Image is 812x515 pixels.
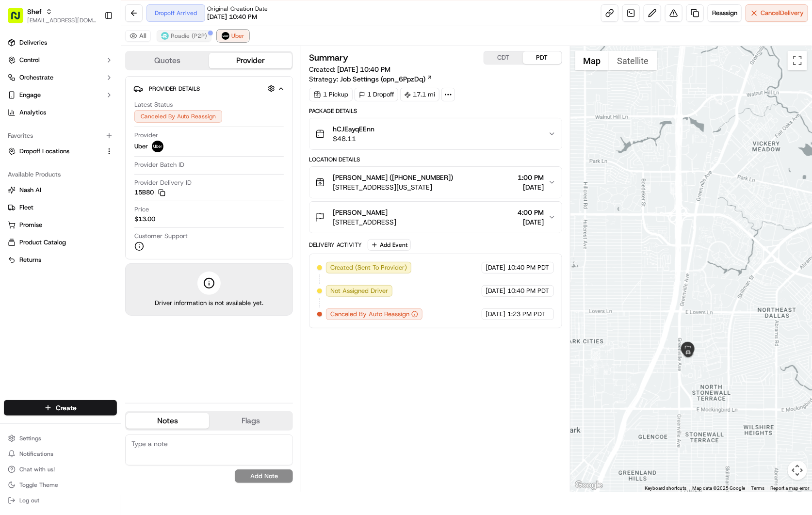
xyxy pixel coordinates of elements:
[19,497,39,504] span: Log out
[333,134,374,144] span: $48.11
[8,203,113,212] a: Fleet
[92,191,156,200] span: API Documentation
[333,173,453,182] span: [PERSON_NAME] ([PHONE_NUMBER])
[19,186,41,194] span: Nash AI
[333,124,374,134] span: hCJEayqEEnn
[19,108,46,117] span: Analytics
[19,203,33,212] span: Fleet
[222,32,229,40] img: uber-new-logo.jpeg
[19,221,42,229] span: Promise
[19,73,53,82] span: Orchestrate
[209,53,292,68] button: Provider
[10,192,17,199] div: 📗
[4,128,117,144] div: Favorites
[209,413,292,429] button: Flags
[4,144,117,159] button: Dropoff Locations
[309,74,433,84] div: Strategy:
[340,74,425,84] span: Job Settings (opn_6PpzDq)
[309,64,390,74] span: Created:
[134,215,155,224] span: $13.00
[330,263,407,272] span: Created (Sent To Provider)
[56,403,77,413] span: Create
[788,51,807,70] button: Toggle fullscreen view
[508,263,550,272] span: 10:40 PM PDT
[134,178,192,187] span: Provider Delivery ID
[573,479,605,492] img: Google
[4,35,117,50] a: Deliveries
[30,150,68,158] span: Shef Support
[19,466,55,473] span: Chat with us!
[4,447,117,461] button: Notifications
[330,287,388,295] span: Not Assigned Driver
[19,481,58,489] span: Toggle Theme
[134,100,173,109] span: Latest Status
[4,478,117,492] button: Toggle Theme
[157,30,211,42] button: Roadie (P2P)
[8,186,113,194] a: Nash AI
[770,485,809,491] a: Report a map error
[126,413,209,429] button: Notes
[27,7,42,16] button: Shef
[518,217,544,227] span: [DATE]
[400,88,439,101] div: 17.1 mi
[681,345,696,361] div: 1
[133,80,285,97] button: Provider Details
[8,238,113,247] a: Product Catalog
[20,93,38,110] img: 8571987876998_91fb9ceb93ad5c398215_72.jpg
[4,87,117,103] button: Engage
[4,182,117,198] button: Nash AI
[761,9,804,17] span: Cancel Delivery
[486,263,506,272] span: [DATE]
[68,214,117,222] a: Powered byPylon
[692,485,745,491] span: Map data ©2025 Google
[231,32,244,40] span: Uber
[8,256,113,264] a: Returns
[10,126,65,134] div: Past conversations
[19,256,41,264] span: Returns
[165,96,177,107] button: Start new chat
[217,30,249,42] button: Uber
[134,232,188,241] span: Customer Support
[19,435,41,442] span: Settings
[19,38,47,47] span: Deliveries
[508,287,550,295] span: 10:40 PM PDT
[25,63,175,73] input: Got a question? Start typing here...
[751,485,764,491] a: Terms (opens in new tab)
[645,485,686,492] button: Keyboard shortcuts
[523,51,562,64] button: PDT
[508,310,546,319] span: 1:23 PM PDT
[6,187,78,204] a: 📗Knowledge Base
[134,142,148,151] span: Uber
[4,200,117,215] button: Fleet
[75,150,95,158] span: [DATE]
[207,13,257,21] span: [DATE] 10:40 PM
[708,4,742,22] button: Reassign
[4,167,117,182] div: Available Products
[4,463,117,476] button: Chat with us!
[309,156,562,163] div: Location Details
[4,105,117,120] a: Analytics
[309,167,561,198] button: [PERSON_NAME] ([PHONE_NUMBER])[STREET_ADDRESS][US_STATE]1:00 PM[DATE]
[575,51,609,70] button: Show street map
[309,241,362,249] div: Delivery Activity
[10,141,25,157] img: Shef Support
[155,299,263,307] span: Driver information is not available yet.
[4,432,117,445] button: Settings
[19,238,66,247] span: Product Catalog
[10,10,29,29] img: Nash
[680,342,696,357] div: 2
[609,51,657,70] button: Show satellite imagery
[4,52,117,68] button: Control
[309,118,561,149] button: hCJEayqEEnn$48.11
[333,182,453,192] span: [STREET_ADDRESS][US_STATE]
[27,16,97,24] button: [EMAIL_ADDRESS][DOMAIN_NAME]
[712,9,737,17] span: Reassign
[368,239,411,251] button: Add Event
[309,202,561,233] button: [PERSON_NAME][STREET_ADDRESS]4:00 PM[DATE]
[150,124,177,136] button: See all
[4,217,117,233] button: Promise
[333,208,388,217] span: [PERSON_NAME]
[355,88,398,101] div: 1 Dropoff
[330,310,409,319] span: Canceled By Auto Reassign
